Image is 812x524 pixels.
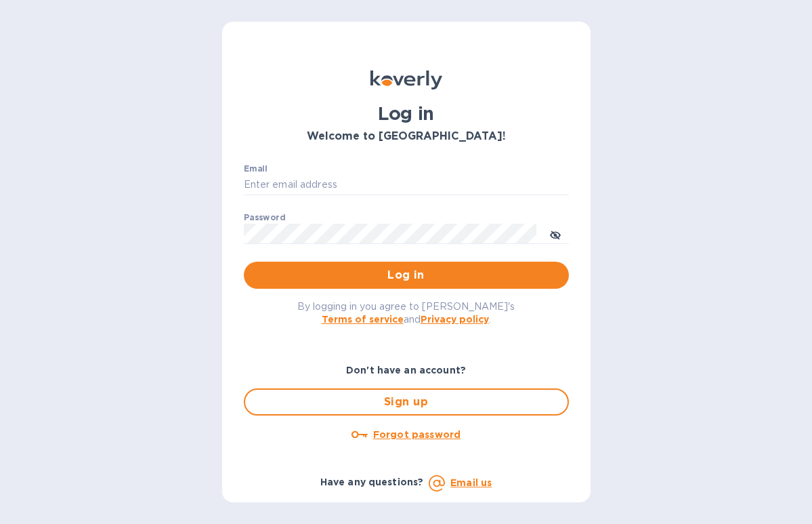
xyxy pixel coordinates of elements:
[320,477,424,487] b: Have any questions?
[322,314,404,325] a: Terms of service
[256,394,557,410] span: Sign up
[370,70,442,89] img: Koverly
[255,267,558,283] span: Log in
[542,220,569,247] button: toggle password visibility
[450,477,492,488] a: Email us
[373,429,461,440] u: Forgot password
[244,130,569,143] h3: Welcome to [GEOGRAPHIC_DATA]!
[244,103,569,125] h1: Log in
[244,214,285,222] label: Password
[421,314,489,325] a: Privacy policy
[244,262,569,289] button: Log in
[346,365,466,376] b: Don't have an account?
[244,388,569,416] button: Sign up
[297,301,515,325] span: By logging in you agree to [PERSON_NAME]'s and .
[244,175,569,195] input: Enter email address
[244,165,268,174] label: Email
